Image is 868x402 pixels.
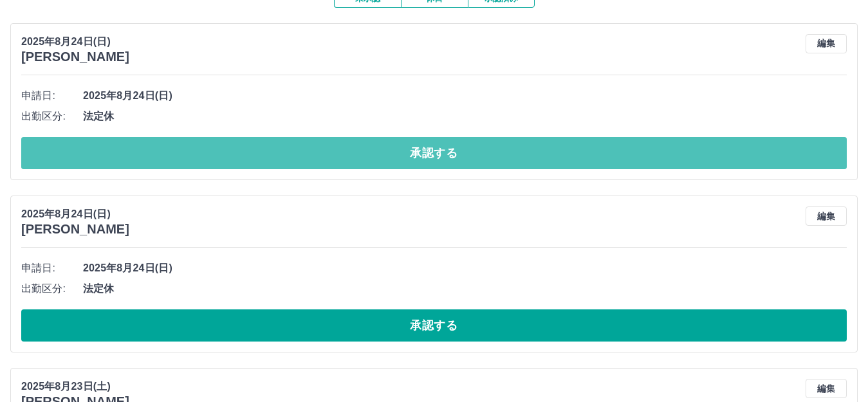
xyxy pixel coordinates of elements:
span: 法定休 [83,281,847,297]
span: 出勤区分: [21,281,83,297]
span: 申請日: [21,88,83,104]
button: 編集 [806,379,847,398]
span: 2025年8月24日(日) [83,260,847,276]
p: 2025年8月24日(日) [21,206,129,222]
span: 法定休 [83,109,847,124]
h3: [PERSON_NAME] [21,50,129,64]
h3: [PERSON_NAME] [21,222,129,237]
span: 出勤区分: [21,109,83,124]
button: 承認する [21,309,847,342]
span: 2025年8月24日(日) [83,88,847,104]
p: 2025年8月24日(日) [21,34,129,50]
button: 編集 [806,206,847,226]
span: 申請日: [21,260,83,276]
button: 承認する [21,137,847,169]
button: 編集 [806,34,847,53]
p: 2025年8月23日(土) [21,379,129,394]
